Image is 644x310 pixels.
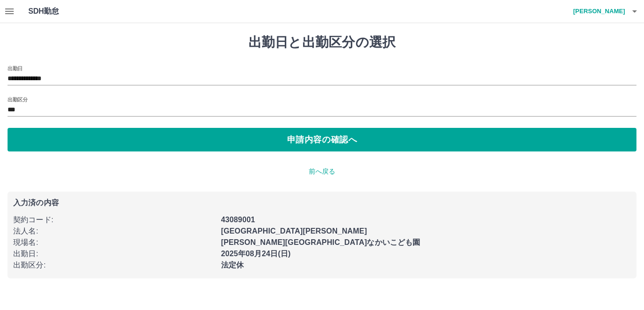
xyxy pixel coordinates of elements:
[8,128,636,151] button: 申請内容の確認へ
[13,199,631,207] p: 入力済の内容
[13,260,215,271] p: 出勤区分 :
[13,237,215,248] p: 現場名 :
[221,216,255,224] b: 43089001
[8,96,27,103] label: 出勤区分
[221,250,291,258] b: 2025年08月24日(日)
[13,226,215,237] p: 法人名 :
[221,261,244,269] b: 法定休
[8,34,636,50] h1: 出勤日と出勤区分の選択
[13,248,215,260] p: 出勤日 :
[8,167,636,176] p: 前へ戻る
[221,227,367,235] b: [GEOGRAPHIC_DATA][PERSON_NAME]
[8,65,23,72] label: 出勤日
[221,238,421,246] b: [PERSON_NAME][GEOGRAPHIC_DATA]なかいこども園
[13,214,215,226] p: 契約コード :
